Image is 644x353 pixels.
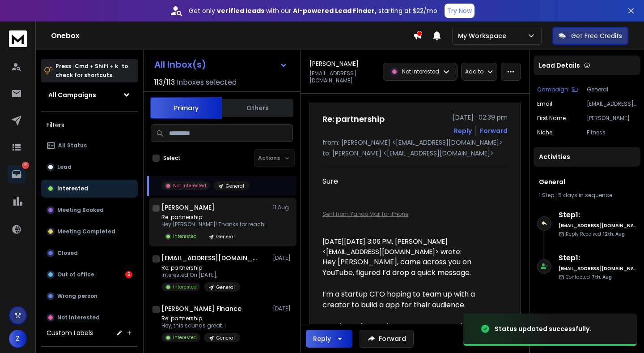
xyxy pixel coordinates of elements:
p: Re: partnership [161,214,269,221]
div: Hey [PERSON_NAME], came across you on YouTube, figured I’d drop a quick message. [322,257,500,278]
label: Select [163,155,181,162]
div: I’m a startup CTO hoping to team up with a creator to build a app for their audience. [322,289,500,310]
p: 11 Aug [273,204,293,211]
p: Interested [173,284,197,290]
h1: All Inbox(s) [154,60,206,69]
p: Lead [57,164,72,171]
button: Others [222,98,293,118]
p: General [216,284,235,291]
img: logo [9,30,27,47]
div: Status updated successfully. [495,324,591,333]
p: General [216,335,235,341]
h1: [PERSON_NAME] Finance [161,304,241,313]
h1: General [539,177,635,186]
p: [DATE] [273,305,293,312]
p: [PERSON_NAME] [587,115,637,122]
h6: Step 1 : [559,210,637,220]
span: Cmd + Shift + k [73,61,119,71]
p: Out of office [57,271,94,278]
button: Reply [454,126,472,135]
p: from: [PERSON_NAME] <[EMAIL_ADDRESS][DOMAIN_NAME]> [322,138,508,147]
p: Not Interested [57,314,100,321]
p: Try Now [447,6,472,15]
h1: [EMAIL_ADDRESS][DOMAIN_NAME] [161,254,260,263]
p: General [587,86,637,93]
h3: Filters [41,119,138,131]
p: Contacted [566,274,612,280]
span: 113 / 113 [154,77,175,88]
div: Reply [313,334,331,343]
p: Fitness [587,129,637,136]
span: 1 Step [539,191,554,199]
button: Reply [306,330,352,348]
p: Meeting Booked [57,207,104,214]
p: [EMAIL_ADDRESS][DOMAIN_NAME] [309,70,377,84]
button: Interested [41,180,138,198]
p: Interested [57,185,88,192]
span: 5 days in sequence [558,191,612,199]
p: Lead Details [539,61,580,70]
strong: verified leads [217,6,264,15]
p: Campaign [537,86,568,93]
h6: [EMAIL_ADDRESS][DOMAIN_NAME] [559,222,637,229]
p: Re: partnership [161,315,240,322]
p: Hey, this sounds great. I [161,322,240,329]
button: Try Now [445,4,475,18]
h3: Inboxes selected [177,77,237,88]
div: 5 [125,271,132,278]
div: You’d stay focused on your content and brand, and I’d handle the build + backend. [322,321,500,343]
p: Wrong person [57,293,97,300]
p: Not Interested [173,182,206,189]
p: [DATE] : 02:39 pm [453,113,508,122]
button: Out of office5 [41,266,138,284]
p: My Workspace [458,31,510,40]
p: to: [PERSON_NAME] <[EMAIL_ADDRESS][DOMAIN_NAME]> [322,149,508,158]
p: Get Free Credits [571,31,622,40]
p: Interested [173,334,197,341]
p: Hey [PERSON_NAME]! Thanks for reaching [161,221,269,228]
h1: [PERSON_NAME] [161,203,215,212]
button: Primary [150,97,222,119]
button: Get Free Credits [552,27,628,45]
h1: Re: partnership [322,113,385,125]
button: Meeting Booked [41,201,138,219]
p: Get only with our starting at $22/mo [189,6,437,15]
h1: Onebox [51,30,413,41]
button: Wrong person [41,287,138,305]
h1: All Campaigns [48,90,96,99]
p: General [216,233,235,240]
button: Z [9,330,27,348]
a: Sent from Yahoo Mail for iPhone [322,210,408,218]
div: Activities [534,147,640,167]
p: 5 [22,162,29,169]
a: 5 [8,165,25,183]
p: Meeting Completed [57,228,115,235]
p: Re: partnership [161,264,240,271]
p: Not Interested [402,68,439,75]
h6: [EMAIL_ADDRESS][DOMAIN_NAME] [559,265,637,272]
p: All Status [58,142,87,149]
p: First Name [537,115,566,122]
button: All Status [41,137,138,155]
span: 12th, Aug [603,231,625,237]
div: | [539,192,635,199]
button: Campaign [537,86,578,93]
p: [DATE][DATE] 3:06 PM, [PERSON_NAME] <[EMAIL_ADDRESS][DOMAIN_NAME]> wrote: [322,230,500,257]
button: Forward [360,330,414,348]
strong: AI-powered Lead Finder, [293,6,377,15]
button: All Inbox(s) [147,56,295,73]
p: Niche [537,129,552,136]
p: [EMAIL_ADDRESS][DOMAIN_NAME] [587,100,637,108]
p: Interested [173,233,197,240]
h6: Step 1 : [559,253,637,263]
p: Interested On [DATE], [161,271,240,279]
div: Forward [480,126,508,135]
button: Lead [41,158,138,176]
button: Closed [41,244,138,262]
p: Email [537,100,552,108]
h3: Custom Labels [47,328,93,337]
p: Add to [465,68,483,75]
button: All Campaigns [41,86,138,104]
